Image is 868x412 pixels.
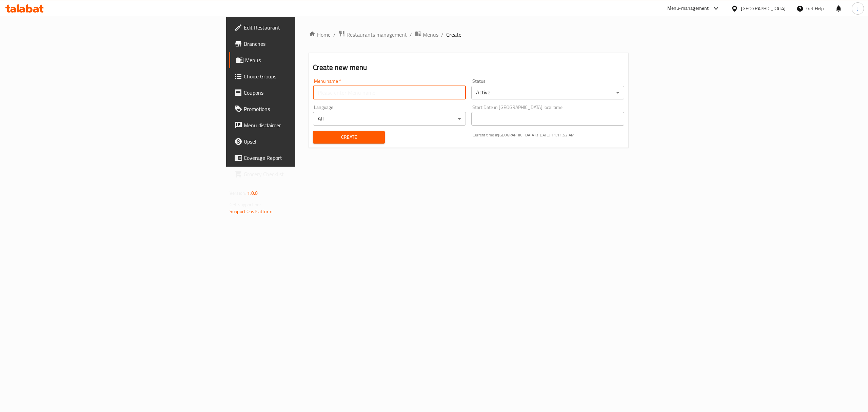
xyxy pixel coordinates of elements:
[446,31,461,39] span: Create
[247,189,258,198] span: 1.0.0
[244,89,366,97] span: Coupons
[313,131,384,144] button: Create
[229,166,371,182] a: Grocery Checklist
[244,137,366,146] span: Upsell
[229,101,371,117] a: Promotions
[229,19,371,36] a: Edit Restaurant
[244,154,366,162] span: Coverage Report
[423,31,438,39] span: Menus
[473,132,624,138] p: Current time in [GEOGRAPHIC_DATA] is [DATE] 11:11:52 AM
[230,189,246,198] span: Version:
[667,4,709,13] div: Menu-management
[244,121,366,129] span: Menu disclaimer
[741,5,786,12] div: [GEOGRAPHIC_DATA]
[244,23,366,32] span: Edit Restaurant
[229,117,371,133] a: Menu disclaimer
[309,30,628,39] nav: breadcrumb
[471,86,624,99] div: Active
[441,31,443,39] li: /
[410,31,412,39] li: /
[229,52,371,68] a: Menus
[313,62,624,73] h2: Create new menu
[415,30,438,39] a: Menus
[347,31,407,39] span: Restaurants management
[244,170,366,178] span: Grocery Checklist
[229,36,371,52] a: Branches
[230,200,261,209] span: Get support on:
[230,207,273,216] a: Support.OpsPlatform
[229,85,371,101] a: Coupons
[313,112,466,126] div: All
[318,133,379,142] span: Create
[857,5,859,12] span: J
[313,86,466,99] input: Please enter Menu name
[245,56,366,64] span: Menus
[244,40,366,48] span: Branches
[229,150,371,166] a: Coverage Report
[244,105,366,113] span: Promotions
[229,133,371,150] a: Upsell
[338,30,407,39] a: Restaurants management
[244,72,366,80] span: Choice Groups
[229,68,371,85] a: Choice Groups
